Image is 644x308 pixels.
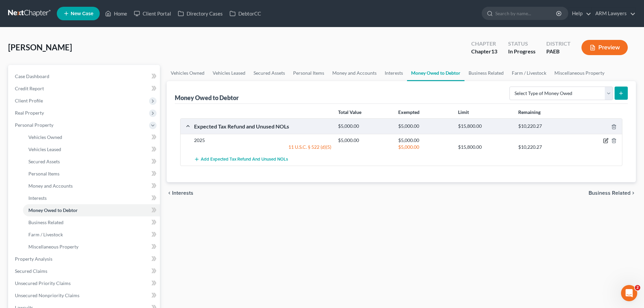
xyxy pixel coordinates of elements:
a: Miscellaneous Property [23,241,160,253]
a: Property Analysis [9,253,160,265]
a: Secured Claims [9,265,160,277]
a: Personal Items [23,168,160,180]
a: Unsecured Nonpriority Claims [9,289,160,302]
a: Directory Cases [174,7,226,20]
div: 11 U.S.C. § 522 (d)(5) [191,144,335,150]
div: $15,800.00 [455,123,515,129]
span: Case Dashboard [15,73,49,79]
div: $5,000.00 [335,137,395,144]
span: Money Owed to Debtor [28,207,78,213]
div: $5,000.00 [335,123,395,129]
a: Farm / Livestock [508,65,550,81]
span: Unsecured Nonpriority Claims [15,292,79,298]
div: Chapter [471,48,497,55]
a: Business Related [464,65,508,81]
span: 2 [635,285,640,290]
span: Client Profile [15,98,43,103]
div: Money Owed to Debtor [175,94,240,102]
a: Money and Accounts [328,65,381,81]
span: Miscellaneous Property [28,244,78,250]
span: Business Related [589,190,630,196]
a: Secured Assets [23,156,160,168]
strong: Total Value [338,109,361,115]
a: Unsecured Priority Claims [9,277,160,289]
a: Secured Assets [249,65,289,81]
a: Vehicles Owned [167,65,209,81]
div: PAEB [546,48,571,55]
button: Add Expected Tax Refund and Unused NOLs [194,153,288,166]
span: Interests [28,195,47,201]
div: Expected Tax Refund and Unused NOLs [191,123,335,130]
span: Personal Items [28,171,59,176]
button: chevron_left Interests [167,190,193,196]
a: ARM Lawyers [592,7,636,20]
span: Credit Report [15,86,44,91]
strong: Remaining [518,109,541,115]
span: Vehicles Owned [28,134,62,140]
div: $5,000.00 [395,123,455,129]
div: Chapter [471,40,497,48]
span: Farm / Livestock [28,232,63,237]
div: $10,220.27 [515,123,575,129]
span: Add Expected Tax Refund and Unused NOLs [201,157,288,162]
a: Client Portal [130,7,174,20]
i: chevron_right [630,190,636,196]
span: Unsecured Priority Claims [15,280,71,286]
span: [PERSON_NAME] [8,42,72,52]
span: Interests [172,190,193,196]
span: Secured Claims [15,268,47,274]
span: Business Related [28,219,64,225]
div: $5,000.00 [395,137,455,144]
span: Real Property [15,110,44,116]
input: Search by name... [495,7,557,20]
span: New Case [71,11,93,16]
a: Credit Report [9,82,160,95]
a: Vehicles Leased [209,65,249,81]
a: Interests [23,192,160,204]
a: Money and Accounts [23,180,160,192]
a: DebtorCC [226,7,264,20]
span: Vehicles Leased [28,146,61,152]
div: 2025 [191,137,335,144]
div: In Progress [508,48,535,55]
div: $15,800.00 [455,144,515,150]
span: 13 [491,48,497,54]
a: Money Owed to Debtor [407,65,464,81]
div: $10,220.27 [515,144,575,150]
strong: Limit [458,109,469,115]
a: Money Owed to Debtor [23,204,160,216]
span: Money and Accounts [28,183,73,189]
a: Case Dashboard [9,70,160,82]
i: chevron_left [167,190,172,196]
a: Miscellaneous Property [550,65,609,81]
div: District [546,40,571,48]
iframe: Intercom live chat [621,285,637,301]
span: Secured Assets [28,159,60,164]
a: Personal Items [289,65,328,81]
span: Personal Property [15,122,53,128]
a: Home [102,7,130,20]
a: Vehicles Owned [23,131,160,143]
a: Interests [381,65,407,81]
a: Business Related [23,216,160,229]
a: Help [569,7,591,20]
button: Business Related chevron_right [589,190,636,196]
strong: Exempted [398,109,420,115]
span: Property Analysis [15,256,52,262]
div: Status [508,40,535,48]
button: Preview [581,40,628,55]
a: Vehicles Leased [23,143,160,156]
div: $5,000.00 [395,144,455,150]
a: Farm / Livestock [23,229,160,241]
